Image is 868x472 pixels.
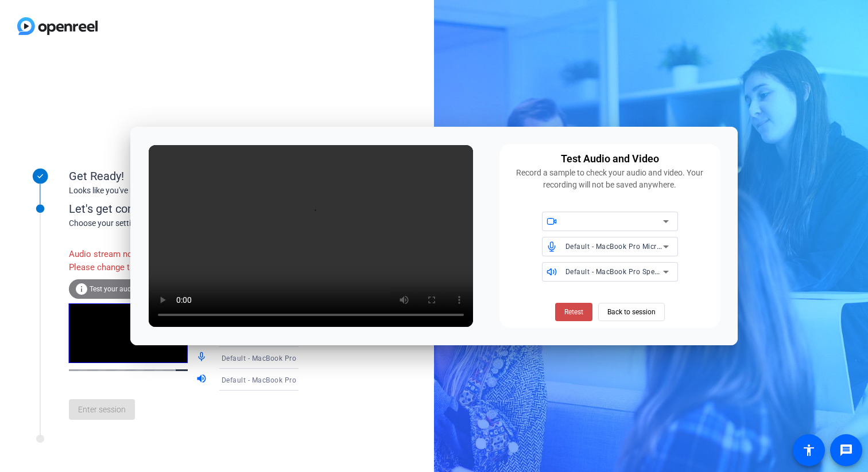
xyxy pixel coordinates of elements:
mat-icon: mic_none [196,351,210,365]
mat-icon: message [839,443,853,457]
div: Audio stream not available. Please change the audio source. [69,242,196,279]
mat-icon: info [75,282,88,296]
button: Retest [555,303,592,321]
span: Back to session [607,301,656,323]
span: Default - MacBook Pro Microphone (Built-in) [565,241,713,251]
span: Default - MacBook Pro Microphone (Built-in) [222,353,369,362]
mat-icon: volume_up [196,373,210,387]
div: Get Ready! [69,167,299,185]
div: Looks like you've been invited to join [69,185,299,197]
mat-icon: accessibility [802,443,816,457]
div: Test Audio and Video [561,151,659,167]
span: Test your audio and video [90,285,169,293]
span: Default - MacBook Pro Speakers (Built-in) [565,267,704,276]
span: Retest [564,307,583,317]
div: Let's get connected. [69,200,322,217]
span: Default - MacBook Pro Speakers (Built-in) [222,375,360,384]
div: Record a sample to check your audio and video. Your recording will not be saved anywhere. [506,167,714,191]
div: Choose your settings [69,217,322,229]
button: Back to session [598,303,665,321]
